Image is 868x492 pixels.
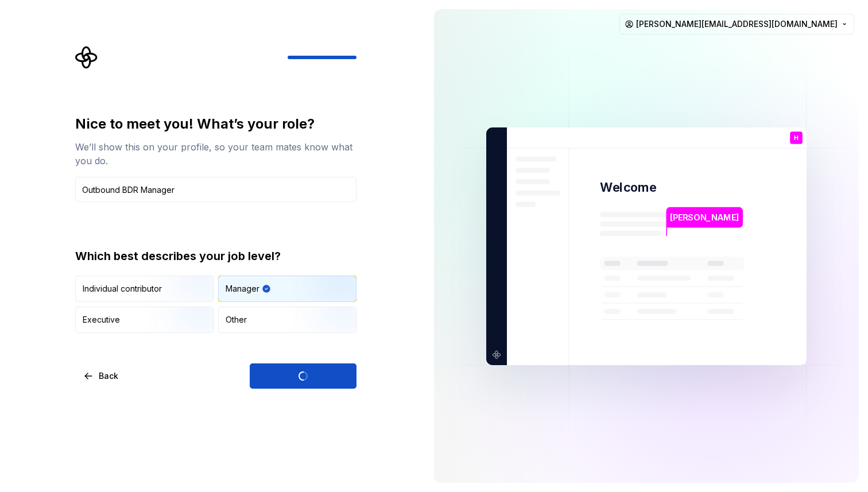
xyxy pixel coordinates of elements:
div: Nice to meet you! What’s your role? [75,115,356,133]
div: Which best describes your job level? [75,248,356,264]
div: Other [226,314,247,326]
input: Job title [75,177,356,202]
button: [PERSON_NAME][EMAIL_ADDRESS][DOMAIN_NAME] [619,14,854,34]
p: [PERSON_NAME] [670,211,739,223]
span: Back [99,370,118,382]
p: H [794,134,799,141]
svg: Supernova Logo [75,46,98,69]
div: Individual contributor [83,283,162,295]
p: Welcome [600,179,656,196]
button: Back [75,363,128,389]
div: Manager [226,283,259,295]
div: Executive [83,314,120,326]
span: [PERSON_NAME][EMAIL_ADDRESS][DOMAIN_NAME] [636,18,838,30]
div: We’ll show this on your profile, so your team mates know what you do. [75,140,356,168]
